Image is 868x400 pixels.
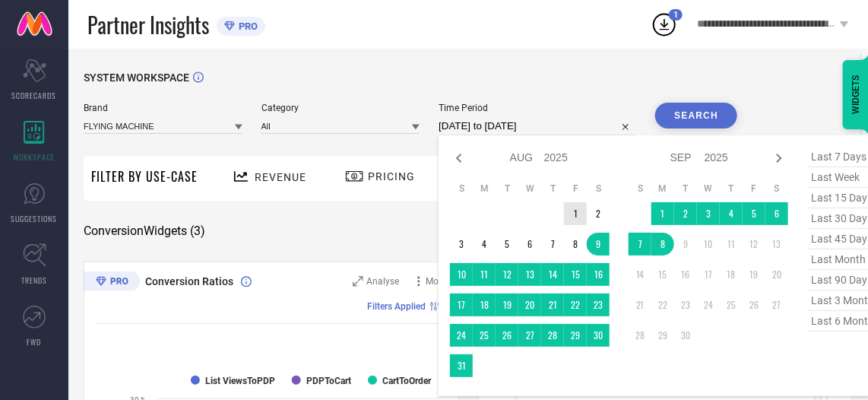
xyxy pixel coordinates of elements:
[651,11,678,38] div: Open download list
[87,9,209,40] span: Partner Insights
[587,202,610,225] td: Sat Aug 02 2025
[743,263,765,286] td: Fri Sep 19 2025
[473,183,496,195] th: Monday
[629,294,651,316] td: Sun Sep 21 2025
[564,202,587,225] td: Fri Aug 01 2025
[765,294,788,316] td: Sat Sep 27 2025
[84,71,189,84] span: SYSTEM WORKSPACE
[450,183,473,195] th: Sunday
[743,294,765,316] td: Fri Sep 26 2025
[541,233,564,256] td: Thu Aug 07 2025
[587,263,610,286] td: Sat Aug 16 2025
[496,294,518,316] td: Tue Aug 19 2025
[564,294,587,316] td: Fri Aug 22 2025
[473,263,496,286] td: Mon Aug 11 2025
[368,170,415,183] span: Pricing
[564,324,587,347] td: Fri Aug 29 2025
[450,233,473,256] td: Sun Aug 03 2025
[255,171,306,183] span: Revenue
[655,103,737,129] button: Search
[674,324,697,347] td: Tue Sep 30 2025
[651,324,674,347] td: Mon Sep 29 2025
[541,294,564,316] td: Thu Aug 21 2025
[541,263,564,286] td: Thu Aug 14 2025
[205,376,275,386] text: List ViewsToPDP
[651,263,674,286] td: Mon Sep 15 2025
[674,202,697,225] td: Tue Sep 02 2025
[439,117,636,135] input: Select time period
[743,202,765,225] td: Fri Sep 05 2025
[518,183,541,195] th: Wednesday
[353,276,363,287] svg: Zoom
[261,103,420,113] span: Category
[697,263,720,286] td: Wed Sep 17 2025
[450,149,468,167] div: Previous month
[674,263,697,286] td: Tue Sep 16 2025
[564,183,587,195] th: Friday
[674,294,697,316] td: Tue Sep 23 2025
[84,103,242,113] span: Brand
[697,233,720,256] td: Wed Sep 10 2025
[84,271,140,294] div: Premium
[770,149,788,167] div: Next month
[651,202,674,225] td: Mon Sep 01 2025
[765,183,788,195] th: Saturday
[720,294,743,316] td: Thu Sep 25 2025
[697,202,720,225] td: Wed Sep 03 2025
[541,324,564,347] td: Thu Aug 28 2025
[368,301,426,312] span: Filters Applied
[473,324,496,347] td: Mon Aug 25 2025
[426,276,447,287] span: More
[651,183,674,195] th: Monday
[743,183,765,195] th: Friday
[765,202,788,225] td: Sat Sep 06 2025
[11,213,58,224] span: SUGGESTIONS
[629,324,651,347] td: Sun Sep 28 2025
[473,294,496,316] td: Mon Aug 18 2025
[587,324,610,347] td: Sat Aug 30 2025
[720,263,743,286] td: Thu Sep 18 2025
[145,275,233,287] span: Conversion Ratios
[450,294,473,316] td: Sun Aug 17 2025
[518,233,541,256] td: Wed Aug 06 2025
[587,183,610,195] th: Saturday
[541,183,564,195] th: Thursday
[382,376,432,386] text: CartToOrder
[720,183,743,195] th: Thursday
[450,263,473,286] td: Sun Aug 10 2025
[306,376,351,386] text: PDPToCart
[450,324,473,347] td: Sun Aug 24 2025
[674,233,697,256] td: Tue Sep 09 2025
[12,90,57,101] span: SCORECARDS
[629,183,651,195] th: Sunday
[14,151,55,163] span: WORKSPACE
[651,294,674,316] td: Mon Sep 22 2025
[674,183,697,195] th: Tuesday
[587,233,610,256] td: Sat Aug 09 2025
[518,324,541,347] td: Wed Aug 27 2025
[91,167,198,186] span: Filter By Use-Case
[587,294,610,316] td: Sat Aug 23 2025
[450,354,473,377] td: Sun Aug 31 2025
[765,233,788,256] td: Sat Sep 13 2025
[235,21,258,32] span: PRO
[697,183,720,195] th: Wednesday
[629,233,651,256] td: Sun Sep 07 2025
[496,183,518,195] th: Tuesday
[496,263,518,286] td: Tue Aug 12 2025
[367,276,400,287] span: Analyse
[473,233,496,256] td: Mon Aug 04 2025
[496,324,518,347] td: Tue Aug 26 2025
[518,294,541,316] td: Wed Aug 20 2025
[21,275,47,286] span: TRENDS
[564,233,587,256] td: Fri Aug 08 2025
[651,233,674,256] td: Mon Sep 08 2025
[765,263,788,286] td: Sat Sep 20 2025
[673,10,678,20] span: 1
[629,263,651,286] td: Sun Sep 14 2025
[27,336,42,348] span: FWD
[743,233,765,256] td: Fri Sep 12 2025
[720,233,743,256] td: Thu Sep 11 2025
[439,103,636,113] span: Time Period
[564,263,587,286] td: Fri Aug 15 2025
